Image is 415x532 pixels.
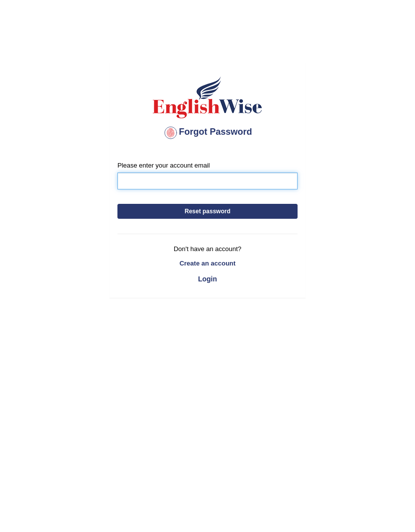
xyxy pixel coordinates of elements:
[117,259,298,268] a: Create an account
[163,127,252,137] span: Forgot Password
[117,270,298,287] a: Login
[117,161,210,170] label: Please enter your account email
[117,244,298,254] p: Don't have an account?
[117,204,298,219] button: Reset password
[151,75,264,120] img: English Wise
